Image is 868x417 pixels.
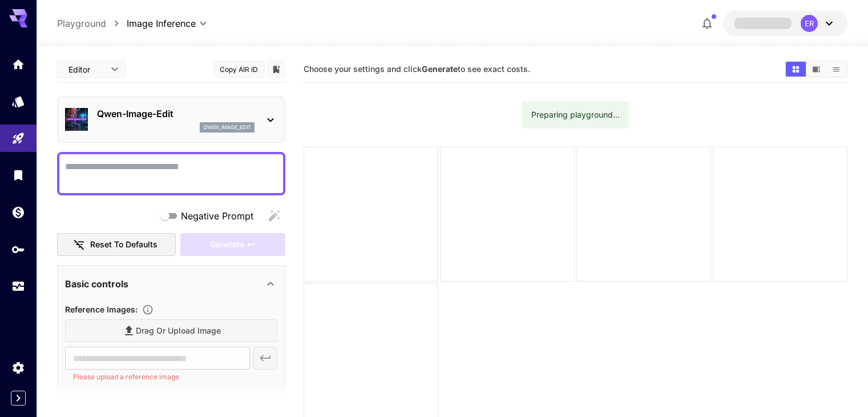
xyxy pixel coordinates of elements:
[11,242,25,256] div: API Keys
[826,62,846,77] button: Show media in list view
[531,105,620,125] div: Preparing playground...
[11,360,25,375] div: Settings
[422,64,458,74] b: Generate
[180,233,285,256] div: Please upload a reference image
[786,62,806,77] button: Show media in grid view
[11,94,25,109] div: Models
[785,61,847,78] div: Show media in grid viewShow media in video viewShow media in list view
[57,17,127,30] nav: breadcrumb
[213,61,265,78] button: Copy AIR ID
[11,205,25,219] div: Wallet
[68,63,104,75] span: Editor
[138,304,158,315] button: Upload a reference image to guide the result. This is needed for Image-to-Image or Inpainting. Su...
[271,62,281,76] button: Add to library
[65,102,277,137] div: Qwen-Image-Editqwen_image_edit
[806,62,826,77] button: Show media in video view
[65,270,277,298] div: Basic controls
[11,168,25,182] div: Library
[65,277,128,291] p: Basic controls
[801,15,818,32] div: ER
[203,123,251,131] p: qwen_image_edit
[57,233,176,256] button: Reset to defaults
[11,57,25,71] div: Home
[181,209,253,223] span: Negative Prompt
[11,131,25,146] div: Playground
[11,391,26,406] button: Expand sidebar
[304,64,530,74] span: Choose your settings and click to see exact costs.
[73,371,241,383] p: Please upload a reference image
[97,107,255,121] p: Qwen-Image-Edit
[65,304,138,314] span: Reference Images :
[723,10,847,37] button: ER
[11,279,25,294] div: Usage
[127,17,196,30] span: Image Inference
[57,17,106,30] a: Playground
